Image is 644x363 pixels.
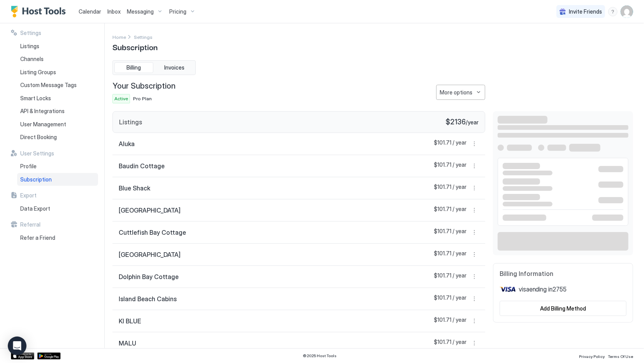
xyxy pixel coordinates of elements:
span: $101.71 / year [434,161,467,171]
div: Breadcrumb [112,33,126,41]
span: User Settings [20,150,54,157]
a: Terms Of Use [608,352,633,360]
span: visa ending in 2755 [519,285,567,293]
a: Host Tools Logo [11,6,69,17]
span: Smart Locks [20,95,51,102]
div: Add Billing Method [540,304,586,312]
span: [GEOGRAPHIC_DATA] [119,206,181,214]
span: Calendar [79,8,101,15]
a: Channels [17,52,98,66]
span: Billing Information [500,270,626,277]
button: More options [470,250,479,259]
a: Google Play Store [37,353,61,360]
span: [GEOGRAPHIC_DATA] [119,251,181,258]
span: / year [466,119,479,126]
span: Dolphin Bay Cottage [119,273,179,281]
button: More options [470,339,479,348]
span: $101.71 / year [434,139,467,148]
button: More options [470,206,479,215]
a: Settings [134,33,153,41]
span: Subscription [112,41,158,52]
span: Custom Message Tags [20,82,77,89]
div: More options [440,88,472,96]
a: Home [112,33,126,41]
span: Privacy Policy [579,354,605,359]
span: API & Integrations [20,108,65,115]
div: menu [470,183,479,193]
a: Refer a Friend [17,231,98,244]
button: Add Billing Method [500,301,626,316]
span: $101.71 / year [434,206,467,215]
a: Privacy Policy [579,352,605,360]
span: Referral [20,221,40,228]
button: More options [470,272,479,281]
a: Subscription [17,173,98,186]
div: menu [470,294,479,304]
button: More options [470,294,479,304]
span: Billing [127,64,141,71]
div: menu [470,161,479,171]
a: Direct Booking [17,131,98,144]
a: Inbox [107,7,121,16]
span: Inbox [107,8,121,15]
a: API & Integrations [17,105,98,118]
a: Listings [17,40,98,53]
div: menu [436,85,485,100]
button: Invoices [155,62,194,73]
span: Baudin Cottage [119,162,165,170]
span: Refer a Friend [20,234,55,241]
a: Calendar [79,7,101,16]
span: Island Beach Cabins [119,295,177,303]
span: User Management [20,121,66,128]
div: menu [470,139,479,148]
span: Pro Plan [133,96,152,101]
span: Invoices [164,64,184,71]
span: $101.71 / year [434,339,467,348]
a: App Store [11,353,34,360]
span: Settings [20,30,41,37]
div: menu [470,206,479,215]
div: tab-group [112,60,196,75]
button: More options [470,161,479,171]
button: Billing [114,62,153,73]
div: menu [470,250,479,259]
span: Cuttlefish Bay Cottage [119,229,186,236]
div: menu [470,228,479,237]
span: Listings [20,43,39,50]
span: $101.71 / year [434,250,467,259]
span: Data Export [20,205,50,212]
div: menu [470,339,479,348]
button: More options [470,139,479,148]
a: Listing Groups [17,66,98,79]
span: Channels [20,56,44,63]
span: KI BLUE [119,317,141,325]
span: Active [114,95,128,102]
button: More options [470,316,479,326]
span: Subscription [20,176,52,183]
span: Invite Friends [569,8,602,15]
a: Profile [17,160,98,173]
div: User profile [621,5,633,18]
span: $101.71 / year [434,316,467,326]
span: Your Subscription [112,81,175,91]
span: $2136 [446,118,466,127]
span: Listing Groups [20,69,56,76]
span: Pricing [169,8,186,15]
span: Home [112,34,126,40]
div: menu [608,7,618,16]
a: Data Export [17,202,98,215]
div: Open Intercom Messenger [8,337,26,355]
span: $101.71 / year [434,272,467,281]
span: Listings [119,118,142,126]
img: visa [500,284,516,295]
div: menu [470,272,479,281]
span: MALU [119,339,136,347]
button: More options [470,183,479,193]
span: Direct Booking [20,134,57,141]
a: User Management [17,118,98,131]
span: Settings [134,34,153,40]
span: Terms Of Use [608,354,633,359]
